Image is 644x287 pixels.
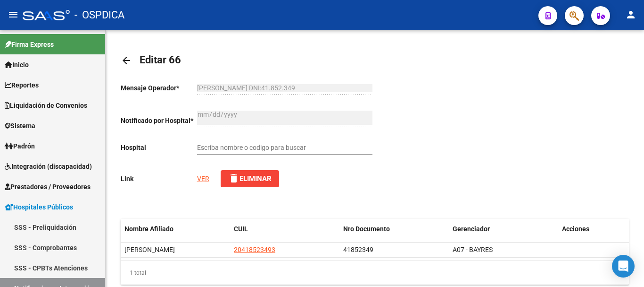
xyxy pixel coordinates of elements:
span: Sistema [5,121,35,131]
span: 41852349 [343,246,373,253]
span: - OSPDICA [74,5,124,26]
p: Notificado por Hospital [121,115,197,126]
datatable-header-cell: Gerenciador [449,219,558,239]
p: Link [121,174,197,184]
span: Padrón [5,141,35,151]
span: Hospitales Públicos [5,202,73,212]
span: Gerenciador [453,225,490,233]
button: Eliminar [221,170,279,187]
a: VER [197,175,209,183]
p: Hospital [121,142,197,153]
datatable-header-cell: Nro Documento [339,219,449,239]
span: Nombre Afiliado [124,225,173,233]
span: Editar 66 [140,54,181,66]
mat-icon: arrow_back [121,55,132,66]
span: A07 - BAYRES [453,246,493,253]
div: 1 total [121,261,629,285]
datatable-header-cell: Acciones [558,219,629,239]
span: Nro Documento [343,225,390,233]
div: Open Intercom Messenger [612,255,635,278]
p: Mensaje Operador [121,83,197,93]
span: Integración (discapacidad) [5,161,92,172]
span: Firma Express [5,39,54,50]
span: Prestadores / Proveedores [5,182,91,192]
datatable-header-cell: Nombre Afiliado [121,219,230,239]
mat-icon: person [625,9,636,20]
datatable-header-cell: CUIL [230,219,339,239]
span: Reportes [5,80,39,90]
span: 20418523493 [234,246,275,253]
span: BONZI ENZO FABIAN [124,246,175,253]
mat-icon: delete [228,173,239,184]
span: Acciones [562,225,589,233]
span: CUIL [234,225,248,233]
span: Eliminar [228,174,272,183]
mat-icon: menu [8,9,19,20]
span: Liquidación de Convenios [5,100,87,111]
span: Inicio [5,60,29,70]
